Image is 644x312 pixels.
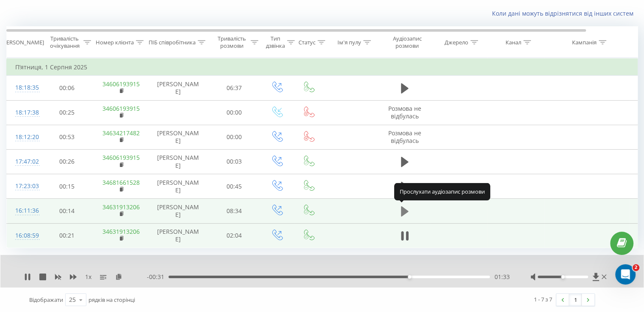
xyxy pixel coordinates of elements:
[102,80,140,88] a: 34606193915
[1,39,44,46] div: [PERSON_NAME]
[88,296,135,304] span: рядків на сторінці
[208,76,261,100] td: 06:37
[572,39,597,46] div: Кампанія
[48,35,81,49] div: Тривалість очікування
[388,104,421,120] span: Розмова не відбулась
[15,203,32,219] div: 16:11:36
[102,227,140,235] a: 34631913206
[208,174,261,199] td: 00:45
[41,223,94,248] td: 00:21
[15,178,32,194] div: 17:23:03
[445,39,468,46] div: Джерело
[69,296,76,304] div: 25
[149,149,208,174] td: [PERSON_NAME]
[41,100,94,125] td: 00:25
[149,174,208,199] td: [PERSON_NAME]
[41,199,94,223] td: 00:14
[208,223,261,248] td: 02:04
[299,39,315,46] div: Статус
[85,273,91,281] span: 1 x
[215,35,249,49] div: Тривалість розмови
[102,178,140,186] a: 34681661528
[394,183,490,200] div: Прослухати аудіозапис розмови
[102,129,140,137] a: 34634217482
[41,76,94,100] td: 00:06
[506,39,521,46] div: Канал
[102,104,140,112] a: 34606193915
[29,296,63,304] span: Відображати
[15,129,32,145] div: 18:12:20
[208,149,261,174] td: 00:03
[633,264,639,271] span: 2
[208,100,261,125] td: 00:00
[149,39,196,46] div: ПІБ співробітника
[102,153,140,161] a: 34606193915
[41,174,94,199] td: 00:15
[534,295,552,304] div: 1 - 7 з 7
[408,275,411,279] div: Accessibility label
[102,203,140,211] a: 34631913206
[15,79,32,96] div: 18:18:35
[494,273,509,281] span: 01:33
[15,153,32,170] div: 17:47:02
[15,227,32,244] div: 16:08:59
[561,275,564,279] div: Accessibility label
[266,35,285,49] div: Тип дзвінка
[492,9,638,17] a: Коли дані можуть відрізнятися вiд інших систем
[15,104,32,121] div: 18:17:38
[149,76,208,100] td: [PERSON_NAME]
[337,39,361,46] div: Ім'я пулу
[96,39,134,46] div: Номер клієнта
[569,294,582,306] a: 1
[149,223,208,248] td: [PERSON_NAME]
[147,273,169,281] span: - 00:31
[388,129,421,145] span: Розмова не відбулась
[615,264,636,285] iframe: Intercom live chat
[149,125,208,149] td: [PERSON_NAME]
[387,35,428,49] div: Аудіозапис розмови
[208,125,261,149] td: 00:00
[208,199,261,223] td: 08:34
[41,149,94,174] td: 00:26
[149,199,208,223] td: [PERSON_NAME]
[41,125,94,149] td: 00:53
